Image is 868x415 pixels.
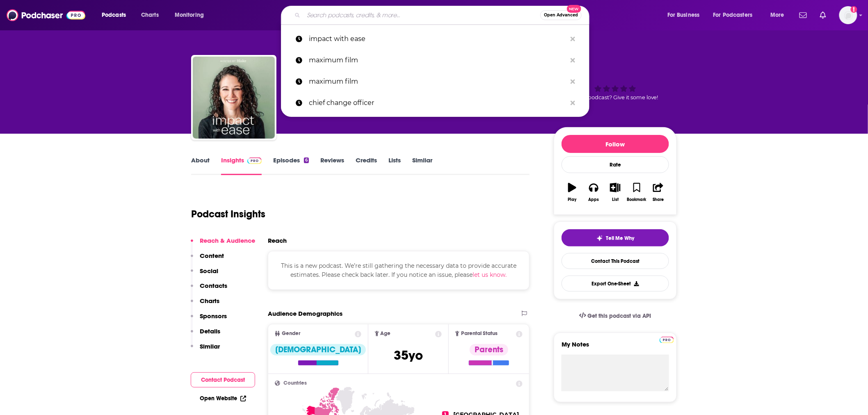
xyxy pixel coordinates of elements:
span: Age [381,331,391,336]
button: Open AdvancedNew [540,10,582,20]
span: Good podcast? Give it some love! [572,94,658,100]
button: Contact Podcast [191,372,255,388]
p: Details [200,327,220,335]
p: chief change officer [309,92,566,114]
a: Pro website [660,335,674,343]
span: Charts [141,9,159,21]
div: 6 [304,157,309,163]
img: User Profile [839,6,857,24]
h1: Podcast Insights [191,208,265,220]
img: Podchaser Pro [247,157,262,164]
button: open menu [765,9,795,22]
input: Search podcasts, credits, & more... [304,9,540,22]
a: maximum film [281,71,589,92]
p: Reach & Audience [200,237,255,244]
p: Contacts [200,282,227,290]
a: Open Website [200,395,246,402]
svg: Add a profile image [851,6,857,13]
p: maximum film [309,50,566,71]
p: Similar [200,342,220,350]
button: Show profile menu [839,6,857,24]
button: Apps [583,178,604,207]
span: 35 yo [394,347,423,363]
button: Play [562,178,583,207]
button: List [605,178,626,207]
button: Reach & Audience [191,237,255,252]
a: Show notifications dropdown [817,8,829,22]
div: List [612,197,619,202]
p: impact with ease [309,28,566,50]
button: Bookmark [626,178,647,207]
label: My Notes [562,340,669,355]
button: Charts [191,297,219,312]
a: Lists [388,156,401,175]
button: Export One-Sheet [562,276,669,292]
div: Bookmark [627,197,646,202]
div: Apps [589,197,599,202]
span: For Podcasters [713,9,753,21]
button: Content [191,252,224,267]
div: Play [568,197,577,202]
a: Credits [356,156,377,175]
span: New [567,5,582,13]
button: Contacts [191,282,227,297]
button: open menu [662,9,710,22]
a: Reviews [320,156,344,175]
a: Contact This Podcast [562,253,669,269]
a: InsightsPodchaser Pro [221,156,262,175]
a: About [191,156,210,175]
button: Similar [191,342,220,358]
button: open menu [169,9,215,22]
a: Episodes6 [273,156,309,175]
div: Parents [470,344,508,356]
img: Impact with Ease [193,57,275,139]
a: Show notifications dropdown [796,8,810,22]
span: Monitoring [175,9,204,21]
a: Charts [136,9,164,22]
button: Follow [562,135,669,153]
div: Rate [562,156,669,173]
a: Get this podcast via API [573,306,658,326]
img: Podchaser - Follow, Share and Rate Podcasts [7,7,85,23]
span: Tell Me Why [606,235,635,242]
a: impact with ease [281,28,589,50]
span: For Business [667,9,700,21]
img: Podchaser Pro [660,337,674,343]
div: Share [653,197,664,202]
p: Content [200,252,224,260]
p: maximum film [309,71,566,92]
h2: Reach [268,237,287,244]
button: Sponsors [191,312,227,327]
span: Open Advanced [544,13,578,17]
p: Sponsors [200,312,227,320]
a: Similar [412,156,432,175]
span: Countries [283,381,307,386]
span: This is a new podcast. We’re still gathering the necessary data to provide accurate estimates. Pl... [281,262,516,278]
span: Get this podcast via API [588,312,651,319]
span: Logged in as hmill [839,6,857,24]
img: tell me why sparkle [596,235,603,242]
button: Social [191,267,218,282]
button: open menu [708,9,765,22]
span: Parental Status [461,331,498,336]
h2: Audience Demographics [268,310,343,317]
a: maximum film [281,50,589,71]
button: Share [648,178,669,207]
span: More [770,9,784,21]
button: tell me why sparkleTell Me Why [562,229,669,246]
div: [DEMOGRAPHIC_DATA] [270,344,366,356]
span: Gender [282,331,300,336]
div: Search podcasts, credits, & more... [289,6,597,25]
p: Charts [200,297,219,305]
div: Good podcast? Give it some love! [554,62,677,113]
button: open menu [96,9,137,22]
button: let us know. [473,270,507,279]
p: Social [200,267,218,275]
button: Details [191,327,220,342]
span: Podcasts [102,9,126,21]
a: chief change officer [281,92,589,114]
